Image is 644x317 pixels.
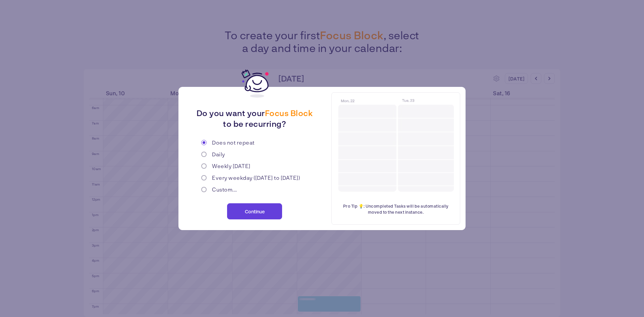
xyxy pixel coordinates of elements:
strong: Focus Block [265,108,313,118]
span: Daily [212,151,225,157]
button: Continue [227,203,282,219]
span: Does not repeat [212,139,255,146]
span: Continue [245,209,265,214]
img: gipsybot [241,68,272,99]
img: recurrence animation [332,93,459,198]
span: Pro Tip 💡: Uncompleted Tasks will be automatically moved to the next instance. [342,203,449,215]
span: Custom... [212,186,237,193]
span: Every weekday ([DATE] to [DATE]) [212,174,300,181]
span: Weekly [DATE] [212,163,251,169]
p: Do you want your to be recurring? [191,108,319,129]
